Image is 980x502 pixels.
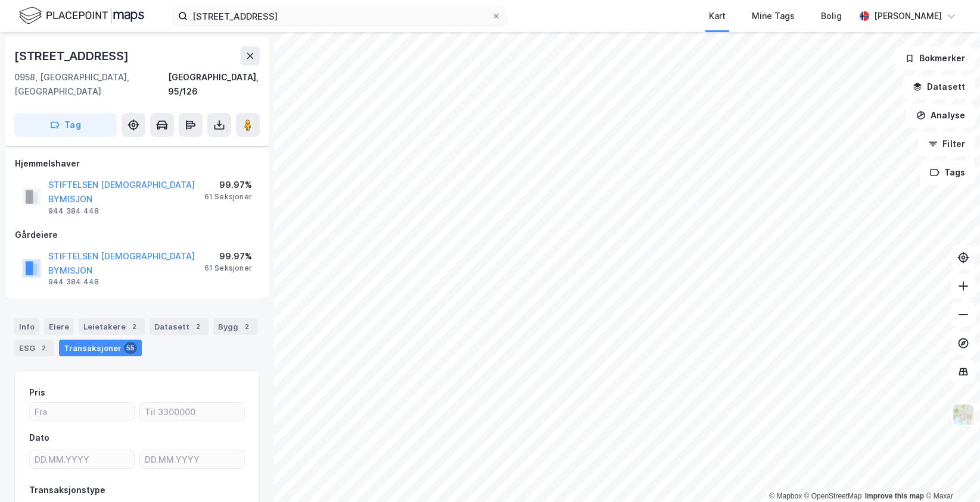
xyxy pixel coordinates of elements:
[48,277,99,287] div: 944 384 448
[918,132,975,156] button: Filter
[29,431,49,445] div: Dato
[124,342,137,354] div: 55
[192,321,204,332] div: 2
[14,46,131,65] div: [STREET_ADDRESS]
[15,156,259,171] div: Hjemmelshaver
[14,113,117,137] button: Tag
[906,103,975,127] button: Analyse
[204,178,252,192] div: 99.97%
[150,318,209,335] div: Datasett
[920,161,975,184] button: Tags
[59,340,142,356] div: Transaksjoner
[14,318,39,335] div: Info
[874,9,942,23] div: [PERSON_NAME]
[204,263,252,273] div: 61 Seksjoner
[140,403,244,421] input: Til 3300000
[140,450,244,468] input: DD.MM.YYYY
[48,206,99,216] div: 944 384 448
[15,228,259,242] div: Gårdeiere
[769,492,802,500] a: Mapbox
[188,7,491,25] input: Søk på adresse, matrikkel, gårdeiere, leietakere eller personer
[79,318,145,335] div: Leietakere
[168,70,260,99] div: [GEOGRAPHIC_DATA], 95/126
[38,342,49,354] div: 2
[213,318,257,335] div: Bygg
[952,403,975,426] img: Z
[241,321,253,332] div: 2
[709,9,726,23] div: Kart
[903,75,975,99] button: Datasett
[895,46,975,70] button: Bokmerker
[44,318,74,335] div: Eiere
[821,9,842,23] div: Bolig
[204,249,252,263] div: 99.97%
[14,70,168,99] div: 0958, [GEOGRAPHIC_DATA], [GEOGRAPHIC_DATA]
[29,385,45,400] div: Pris
[29,483,105,497] div: Transaksjonstype
[865,492,924,500] a: Improve this map
[920,445,980,502] iframe: Chat Widget
[14,340,54,356] div: ESG
[804,492,862,500] a: OpenStreetMap
[30,450,134,468] input: DD.MM.YYYY
[19,5,144,26] img: logo.f888ab2527a4732fd821a326f86c7f29.svg
[128,321,140,332] div: 2
[204,192,252,202] div: 61 Seksjoner
[752,9,795,23] div: Mine Tags
[30,403,134,421] input: Fra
